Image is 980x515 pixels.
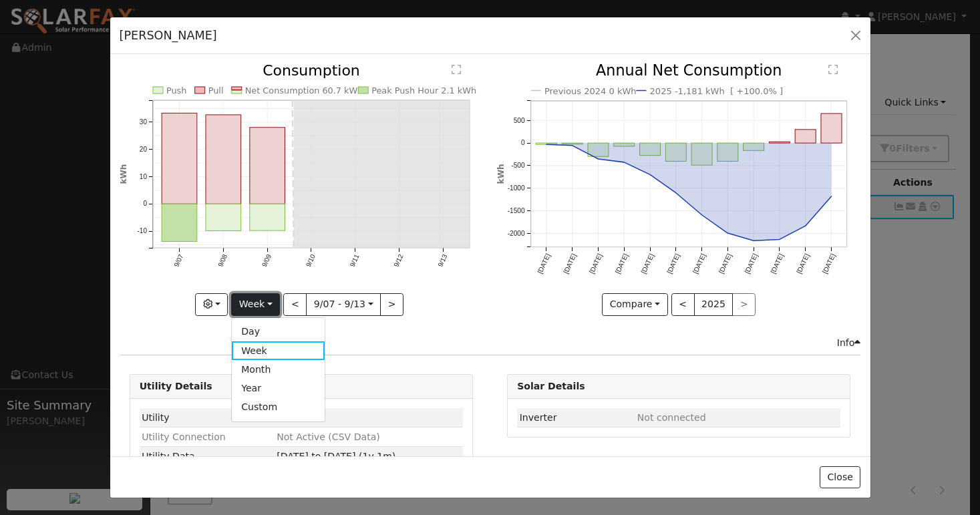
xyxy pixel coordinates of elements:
text: -1500 [508,207,525,214]
text: 9/10 [305,253,317,269]
rect: onclick="" [536,143,557,144]
circle: onclick="" [673,190,679,196]
circle: onclick="" [596,156,601,162]
rect: onclick="" [206,115,241,204]
rect: onclick="" [666,143,687,161]
a: Custom [232,397,325,416]
circle: onclick="" [544,142,549,147]
text: Annual Net Consumption [596,62,782,79]
text: [DATE] [744,252,760,275]
text: 9/08 [216,253,228,269]
button: > [380,293,403,316]
text: Push [166,85,187,96]
text: [DATE] [640,252,656,275]
rect: onclick="" [796,130,816,143]
text: 9/07 [172,253,184,269]
text: [DATE] [796,252,812,275]
text: 500 [514,117,525,124]
div: Info [837,336,861,350]
text: 9/12 [392,253,404,269]
rect: onclick="" [562,143,583,144]
text: -10 [137,228,147,235]
text: Consumption [263,62,360,79]
circle: onclick="" [829,194,834,199]
span: ID: null, authorized: 09/15/25 [277,412,295,423]
rect: onclick="" [250,204,285,231]
rect: onclick="" [821,114,842,143]
button: < [283,293,307,316]
rect: onclick="" [640,143,661,156]
span: Not Active (CSV Data) [277,432,380,442]
rect: onclick="" [250,128,285,204]
text: 30 [139,118,147,126]
span: ID: null, authorized: None [637,412,706,423]
text: Peak Push Hour 2.1 kWh [371,85,476,96]
circle: onclick="" [803,224,808,229]
a: Week [232,341,325,360]
text: kWh [119,164,128,184]
circle: onclick="" [777,237,782,242]
rect: onclick="" [588,143,609,156]
text: [DATE] [717,252,733,275]
a: Day [232,323,325,341]
text: 0 [143,200,147,208]
circle: onclick="" [699,212,705,218]
span: [DATE] to [DATE] (1y 1m) [277,451,395,462]
text: 9/11 [348,253,360,269]
circle: onclick="" [621,160,627,165]
text: [DATE] [691,252,707,275]
text: -500 [511,162,525,170]
td: Utility Data [140,447,275,466]
rect: onclick="" [162,204,197,242]
text: [DATE] [821,252,837,275]
text:  [452,64,461,75]
text: 0 [521,140,525,147]
rect: onclick="" [206,204,241,231]
text: -1000 [508,184,525,192]
text: 20 [139,146,147,153]
rect: onclick="" [744,143,764,150]
text: 2025 -1,181 kWh [ +100.0% ] [650,86,784,96]
rect: onclick="" [770,142,790,144]
button: Compare [602,293,668,316]
text: Pull [208,85,223,96]
strong: Utility Details [140,381,212,391]
td: Utility [140,408,275,427]
text: 10 [139,173,147,180]
button: 2025 [694,293,733,316]
rect: onclick="" [162,114,197,204]
text: kWh [496,164,506,184]
td: Inverter [517,408,635,427]
span: Utility Connection [142,432,226,442]
text:  [829,64,838,75]
text: [DATE] [536,252,552,275]
text: Previous 2024 0 kWh [544,86,637,96]
rect: onclick="" [614,143,635,146]
circle: onclick="" [725,230,731,236]
text: [DATE] [562,252,578,275]
text: [DATE] [666,252,682,275]
text: [DATE] [588,252,604,275]
text: [DATE] [614,252,630,275]
circle: onclick="" [647,172,653,178]
rect: onclick="" [691,143,712,165]
circle: onclick="" [570,143,575,148]
text: -2000 [508,230,525,237]
text: 9/09 [261,253,273,269]
text: Net Consumption 60.7 kWh [244,85,363,96]
circle: onclick="" [751,238,756,244]
button: < [671,293,695,316]
a: Month [232,360,325,379]
button: 9/07 - 9/13 [306,293,381,316]
button: Close [820,466,860,489]
a: Year [232,379,325,397]
button: Week [231,293,280,316]
strong: Solar Details [517,381,585,391]
text: [DATE] [770,252,786,275]
text: 9/13 [436,253,448,269]
h5: [PERSON_NAME] [120,27,217,44]
rect: onclick="" [717,143,738,161]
